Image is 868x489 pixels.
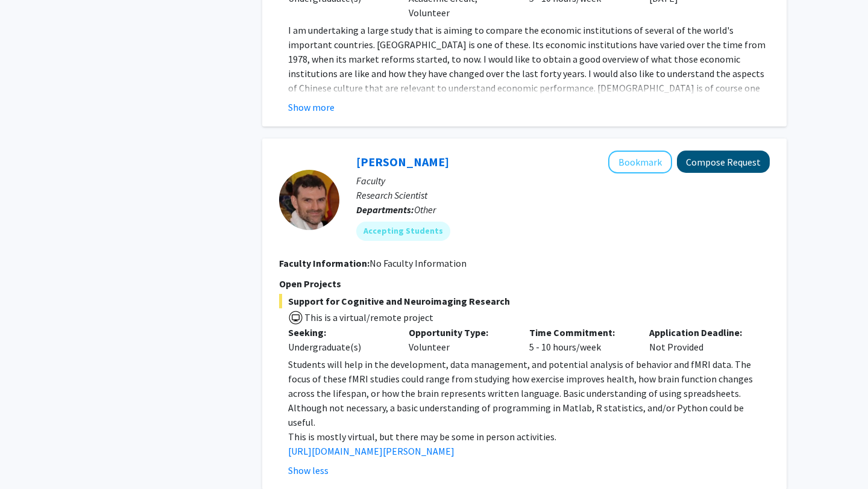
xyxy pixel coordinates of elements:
button: Add Jeremy Purcell to Bookmarks [608,151,672,173]
span: Students will help in the development, data management, and potential analysis of behavior and fM... [288,358,753,428]
b: Faculty Information: [279,257,370,269]
p: I am undertaking a large study that is aiming to compare the economic institutions of several of ... [288,23,770,110]
b: Departments: [356,204,414,216]
iframe: Chat [9,435,51,480]
div: Volunteer [400,325,520,354]
p: Seeking: [288,325,391,340]
span: No Faculty Information [370,257,467,269]
span: Support for Cognitive and Neuroimaging Research [279,294,770,308]
p: Application Deadline: [649,325,752,340]
p: Faculty [356,173,770,188]
div: Undergraduate(s) [288,340,391,354]
p: Time Commitment: [529,325,632,340]
div: Not Provided [640,325,761,354]
p: This is mostly virtual, but there may be some in person activities. [288,429,770,444]
p: Open Projects [279,276,770,291]
span: This is a virtual/remote project [303,311,433,323]
div: 5 - 10 hours/week [520,325,641,354]
span: Other [414,204,436,216]
button: Show less [288,463,329,478]
mat-chip: Accepting Students [356,222,450,241]
p: Research Scientist [356,188,770,202]
a: [URL][DOMAIN_NAME][PERSON_NAME] [288,445,454,457]
button: Compose Request to Jeremy Purcell [677,151,770,173]
p: Opportunity Type: [409,325,511,340]
a: [PERSON_NAME] [356,154,449,169]
button: Show more [288,100,335,114]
